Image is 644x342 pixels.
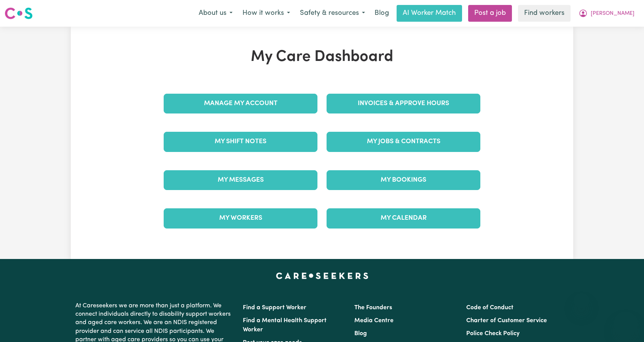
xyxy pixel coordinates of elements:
a: Find a Mental Health Support Worker [243,318,327,333]
a: My Calendar [327,208,480,228]
a: Police Check Policy [466,331,520,337]
a: My Messages [164,170,317,190]
a: Blog [354,331,367,337]
iframe: Button to launch messaging window [614,312,638,336]
a: Code of Conduct [466,305,513,311]
a: Blog [370,5,394,22]
a: Careseekers logo [5,5,33,22]
a: Charter of Customer Service [466,318,547,324]
a: My Bookings [327,170,480,190]
a: Invoices & Approve Hours [327,94,480,113]
img: Careseekers logo [5,6,33,20]
button: About us [194,5,238,21]
a: Manage My Account [164,94,317,113]
a: My Workers [164,208,317,228]
a: Careseekers home page [276,273,368,279]
button: Safety & resources [295,5,370,21]
a: Post a job [468,5,512,22]
span: [PERSON_NAME] [591,10,634,18]
a: My Jobs & Contracts [327,132,480,152]
a: Media Centre [354,318,394,324]
button: How it works [238,5,295,21]
a: The Founders [354,305,392,311]
a: Find a Support Worker [243,305,306,311]
iframe: Close message [574,293,589,308]
h1: My Care Dashboard [159,48,485,66]
a: Find workers [518,5,571,22]
a: My Shift Notes [164,132,317,152]
a: AI Worker Match [397,5,462,22]
button: My Account [574,5,639,21]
